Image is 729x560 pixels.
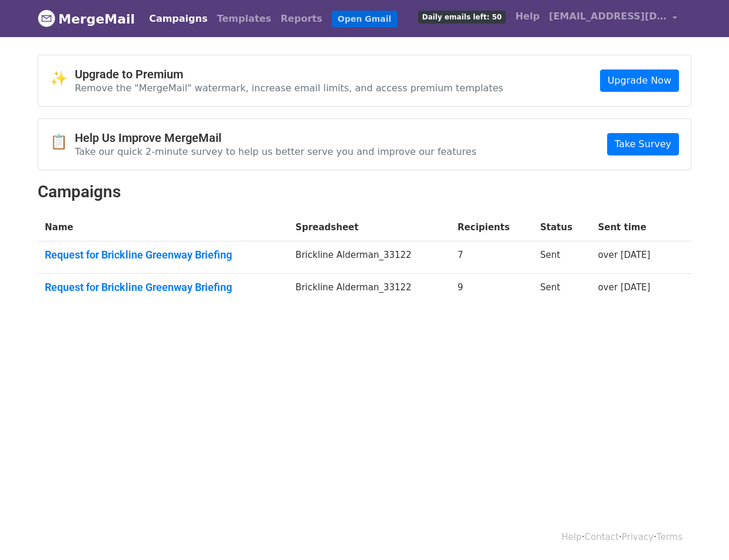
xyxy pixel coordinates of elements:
p: Take our quick 2-minute survey to help us better serve you and improve our features [75,145,476,158]
a: Reports [276,7,327,31]
th: Recipients [450,214,533,241]
a: Request for Brickline Greenway Briefing [45,248,281,261]
p: Remove the "MergeMail" watermark, increase email limits, and access premium templates [75,82,503,94]
span: 📋 [50,134,75,151]
td: Sent [533,241,591,274]
th: Spreadsheet [289,214,450,241]
h2: Campaigns [38,182,691,202]
th: Name [38,214,289,241]
a: Take Survey [607,133,679,155]
td: Brickline Alderman_33122 [289,241,450,274]
iframe: Chat Widget [670,503,729,560]
h4: Help Us Improve MergeMail [75,131,476,145]
span: [EMAIL_ADDRESS][DOMAIN_NAME] [549,9,667,24]
td: 7 [450,241,533,274]
a: Request for Brickline Greenway Briefing [45,281,281,294]
td: 9 [450,273,533,305]
h4: Upgrade to Premium [75,67,503,81]
td: Brickline Alderman_33122 [289,273,450,305]
a: Open Gmail [332,11,397,28]
a: Templates [212,7,276,31]
a: Daily emails left: 50 [413,5,511,28]
a: over [DATE] [598,282,650,293]
a: [EMAIL_ADDRESS][DOMAIN_NAME] [544,5,682,32]
a: Campaigns [144,7,212,31]
img: MergeMail logo [38,9,55,27]
span: ✨ [50,70,75,87]
a: MergeMail [38,6,135,31]
a: Help [511,5,544,28]
a: Help [562,532,582,542]
a: over [DATE] [598,250,650,260]
td: Sent [533,273,591,305]
th: Sent time [591,214,674,241]
a: Terms [657,532,682,542]
a: Upgrade Now [600,69,679,92]
a: Contact [585,532,619,542]
th: Status [533,214,591,241]
a: Privacy [622,532,654,542]
span: Daily emails left: 50 [418,11,506,24]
